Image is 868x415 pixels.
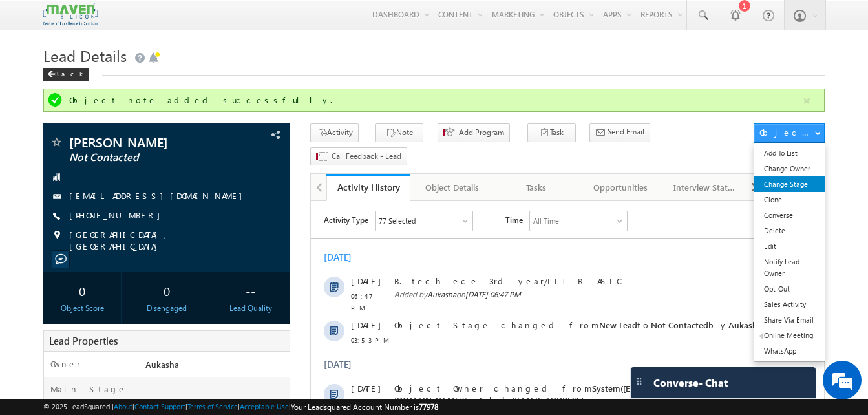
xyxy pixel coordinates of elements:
[495,174,579,201] a: Tasks
[116,89,145,98] span: Aukasha
[40,118,69,130] span: [DATE]
[212,6,243,37] div: Minimize live chat window
[754,176,825,192] a: Change Stage
[131,279,202,303] div: 0
[291,402,438,412] span: Your Leadsquared Account Number is
[421,180,483,195] div: Object Details
[375,123,423,142] button: Note
[754,343,825,359] a: WhatsApp
[340,118,397,129] span: Not Contacted
[187,402,238,410] a: Terms of Service
[40,243,79,255] span: 08:09 PM
[49,334,118,347] span: Lead Properties
[40,321,79,332] span: 08:09 PM
[13,50,55,62] div: [DATE]
[754,254,825,281] a: Notify Lead Owner
[410,174,494,201] a: Object Details
[40,228,69,240] span: [DATE]
[83,182,381,204] span: System([EMAIL_ADDRESS][DOMAIN_NAME])
[287,228,315,239] span: System
[43,45,127,66] span: Lead Details
[673,180,736,195] div: Interview Status
[43,3,98,26] img: Custom Logo
[83,306,458,317] div: .
[754,328,825,343] a: Online Meeting
[336,181,401,193] div: Activity History
[418,118,451,129] span: Aukasha
[754,145,825,161] a: Add To List
[438,123,510,142] button: Add Program
[246,205,310,216] span: Automation
[40,282,79,293] span: 08:09 PM
[310,123,359,142] button: Activity
[310,147,407,166] button: Call Feedback - Lead
[83,228,458,240] span: Merged with 1 Object by .
[288,118,326,129] span: New Lead
[83,118,453,129] span: Object Stage changed from to by .
[47,303,118,314] div: Object Score
[589,180,651,195] div: Opportunities
[134,402,185,410] a: Contact Support
[131,303,202,314] div: Disengaged
[13,10,58,29] span: Activity Type
[43,401,438,413] span: © 2025 LeadSquared | | | | |
[195,10,212,29] span: Time
[40,182,69,193] span: [DATE]
[663,174,747,201] a: Interview Status
[527,123,576,142] button: Task
[154,89,210,98] span: [DATE] 06:47 PM
[50,383,127,395] label: Main Stage
[589,123,650,142] button: Send Email
[505,180,567,195] div: Tasks
[40,306,69,317] span: [DATE]
[198,267,258,278] span: details
[754,123,825,143] button: Object Actions
[50,358,81,370] label: Owner
[83,88,458,100] span: Added by on
[69,151,221,164] span: Not Contacted
[22,68,54,85] img: d_60004797649_company_0_60004797649
[68,14,105,26] div: 77 Selected
[40,74,69,86] span: [DATE]
[754,297,825,312] a: Sales Activity
[317,228,372,239] a: Details
[40,197,79,208] span: 08:11 PM
[65,10,162,30] div: Sales Activity,Program,Email Bounced,Email Link Clicked,Email Marked Spam & 72 more..
[83,193,273,216] span: Aukasha([EMAIL_ADDRESS][DOMAIN_NAME])
[13,158,55,169] div: [DATE]
[754,161,825,176] a: Change Owner
[174,205,202,216] span: System
[754,207,825,223] a: Converse
[145,359,179,370] span: Aukasha
[114,402,132,410] a: About
[40,133,79,145] span: 03:53 PM
[754,281,825,297] a: Opt-Out
[69,229,268,252] span: [GEOGRAPHIC_DATA], [GEOGRAPHIC_DATA]
[754,239,825,254] a: Edit
[67,68,217,85] div: Chat with us now
[332,151,401,162] span: Call Feedback - Lead
[198,306,258,317] span: details
[176,323,235,340] em: Start Chat
[215,303,286,314] div: Lead Quality
[40,267,69,279] span: [DATE]
[222,14,248,26] div: All Time
[240,402,289,410] a: Acceptable Use
[419,402,438,412] span: 77978
[326,174,410,201] a: Activity History
[40,89,79,112] span: 06:47 PM
[754,192,825,207] a: Clone
[69,136,221,149] span: [PERSON_NAME]
[47,279,118,303] div: 0
[83,182,381,216] span: Object Owner changed from to by through .
[754,223,825,239] a: Delete
[69,94,801,106] div: Object note added successfully.
[83,306,188,317] span: Object Capture:
[43,68,89,81] div: Back
[754,312,825,328] a: Share Via Email
[43,67,96,78] a: Back
[759,127,814,138] div: Object Actions
[83,74,458,86] span: B. tech ece 3rd year/IIT R ASIC
[17,120,236,312] textarea: Type your message and hit 'Enter'
[83,267,458,279] div: .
